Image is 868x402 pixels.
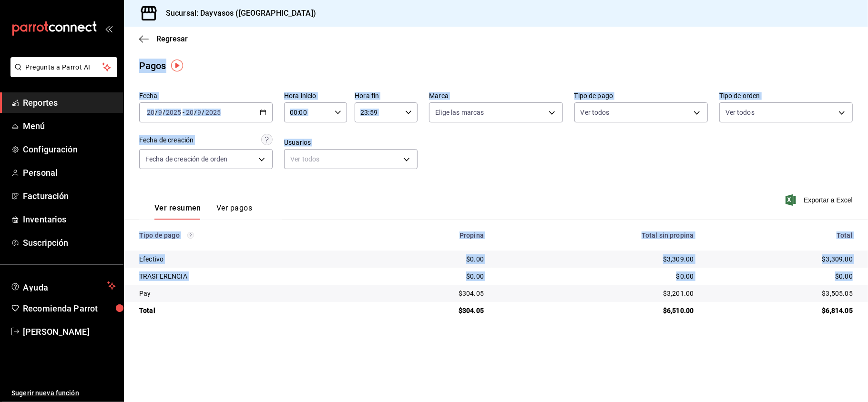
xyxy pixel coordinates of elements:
[158,8,316,19] h3: Sucursal: Dayvasos ([GEOGRAPHIC_DATA])
[499,271,694,281] div: $0.00
[139,306,357,315] div: Total
[373,254,484,264] div: $0.00
[581,108,610,117] span: Ver todos
[158,109,163,116] input: --
[139,231,357,239] div: Tipo de pago
[145,154,227,164] span: Fecha de creación de orden
[499,306,694,315] div: $6,510.00
[725,108,755,117] span: Ver todos
[373,289,484,298] div: $304.05
[139,59,166,73] div: Pagos
[139,271,357,281] div: TRASFERENCIA
[284,149,418,169] div: Ver todos
[429,93,562,100] label: Marca
[105,25,112,32] button: open_drawer_menu
[202,109,205,116] span: /
[163,109,165,116] span: /
[709,289,853,298] div: $3,505.05
[154,203,252,220] div: navigation tabs
[23,302,116,315] span: Recomienda Parrot
[499,254,694,264] div: $3,309.00
[23,213,116,226] span: Inventarios
[574,93,708,100] label: Tipo de pago
[709,271,853,281] div: $0.00
[216,203,252,220] button: Ver pagos
[139,254,357,264] div: Efectivo
[26,62,102,72] span: Pregunta a Parrot AI
[284,93,347,100] label: Hora inicio
[23,143,116,156] span: Configuración
[499,231,694,239] div: Total sin propina
[155,109,158,116] span: /
[23,236,116,249] span: Suscripción
[139,135,194,145] div: Fecha de creación
[197,109,202,116] input: --
[23,166,116,179] span: Personal
[139,93,273,100] label: Fecha
[165,109,182,116] input: ----
[205,109,221,116] input: ----
[499,289,694,298] div: $3,201.00
[23,325,116,338] span: [PERSON_NAME]
[187,232,194,239] svg: Los pagos realizados con Pay y otras terminales son montos brutos.
[23,280,103,291] span: Ayuda
[284,140,418,146] label: Usuarios
[10,57,117,77] button: Pregunta a Parrot AI
[355,93,418,100] label: Hora fin
[11,388,116,398] span: Sugerir nueva función
[139,34,188,43] button: Regresar
[156,34,188,43] span: Regresar
[194,109,197,116] span: /
[373,231,484,239] div: Propina
[709,306,853,315] div: $6,814.05
[23,96,116,109] span: Reportes
[23,190,116,202] span: Facturación
[171,60,183,71] img: Tooltip marker
[23,120,116,132] span: Menú
[139,289,357,298] div: Pay
[719,93,853,100] label: Tipo de orden
[146,109,155,116] input: --
[709,231,853,239] div: Total
[373,306,484,315] div: $304.05
[373,271,484,281] div: $0.00
[183,109,184,116] span: -
[185,109,194,116] input: --
[787,194,853,206] button: Exportar a Excel
[709,254,853,264] div: $3,309.00
[154,203,201,220] button: Ver resumen
[435,108,484,117] span: Elige las marcas
[7,69,117,79] a: Pregunta a Parrot AI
